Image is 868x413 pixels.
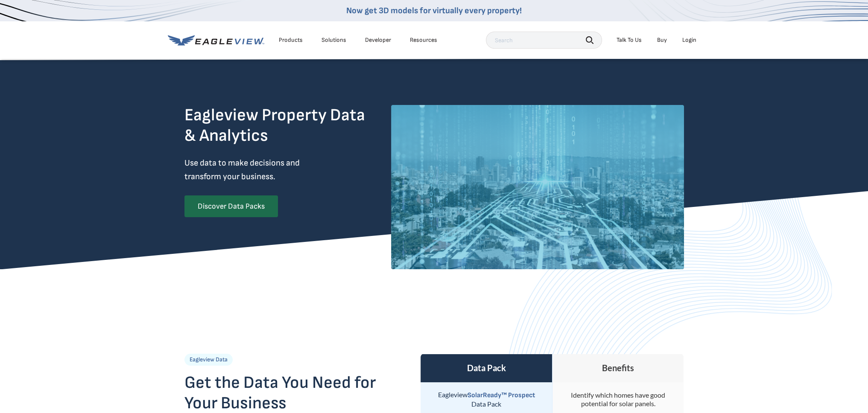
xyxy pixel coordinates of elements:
a: Buy [657,36,667,44]
div: Login [682,36,696,44]
div: Products [279,36,303,44]
a: Now get 3D models for virtually every property! [346,6,522,16]
div: Solutions [321,36,346,44]
p: Use data to make decisions and transform your business. [184,156,313,183]
th: Benefits [552,354,684,382]
input: Search [486,32,602,49]
h2: Eagleview Property Data & Analytics [184,105,371,146]
a: SolarReady™ Prospect [467,390,535,398]
th: Data Pack [421,354,552,382]
p: Eagleview Data [184,354,233,366]
strong: SolarReady™ Prospect [467,391,535,399]
div: Resources [410,36,437,44]
div: Talk To Us [617,36,642,44]
a: Discover Data Packs [184,195,278,217]
a: Developer [365,36,391,44]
